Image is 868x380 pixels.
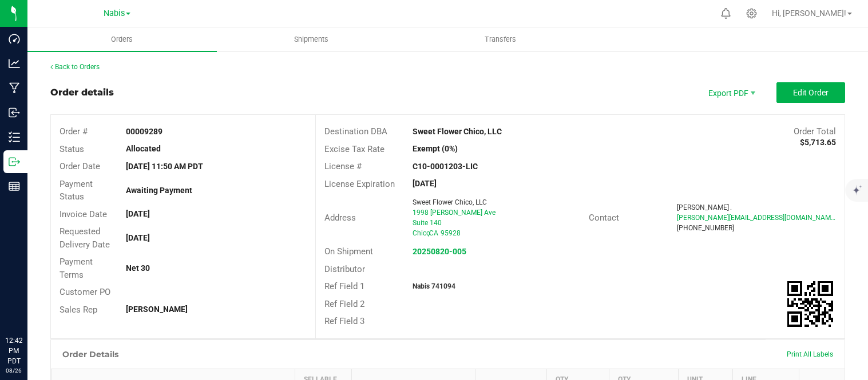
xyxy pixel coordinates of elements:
span: Destination DBA [324,126,387,137]
strong: Sweet Flower Chico, LLC [413,127,502,136]
span: License # [324,161,362,171]
span: [PERSON_NAME] [677,203,729,211]
a: 20250820-005 [413,247,466,256]
span: Contact [589,213,619,223]
span: CA [429,229,438,237]
span: Chico [413,229,430,237]
span: . [730,203,732,211]
a: Transfers [406,27,595,51]
strong: [DATE] [413,179,437,188]
p: 12:42 PM PDT [5,335,22,366]
div: Order details [50,86,114,99]
p: 08/26 [5,366,22,375]
span: Order Total [794,126,836,137]
img: Scan me! [787,281,833,327]
strong: Nabis 741094 [413,282,455,290]
span: Ref Field 3 [324,316,364,326]
strong: 00009289 [126,127,162,136]
iframe: Resource center unread badge [34,287,47,301]
span: Nabis [104,9,125,18]
span: Edit Order [793,88,829,97]
span: 1998 [PERSON_NAME] Ave [413,209,496,217]
a: Back to Orders [50,63,100,71]
strong: [DATE] [126,209,150,218]
span: Hi, [PERSON_NAME]! [772,9,846,18]
strong: [DATE] 11:50 AM PDT [126,162,203,171]
span: Status [60,144,84,154]
strong: Awaiting Payment [126,186,192,195]
span: Invoice Date [60,209,107,219]
inline-svg: Inbound [9,107,20,118]
strong: Net 30 [126,263,150,273]
span: Orders [96,34,148,45]
li: Export PDF [696,82,765,103]
inline-svg: Outbound [9,156,20,167]
span: Shipments [279,34,344,45]
h1: Order Details [62,350,118,359]
iframe: Resource center [11,289,46,323]
span: Ref Field 2 [324,299,364,309]
inline-svg: Reports [9,181,20,192]
span: Print All Labels [787,350,833,358]
span: Address [324,213,356,223]
span: Payment Terms [60,257,93,280]
a: Orders [27,27,217,51]
span: Suite 140 [413,219,442,227]
strong: [DATE] [126,233,150,242]
strong: Exempt (0%) [413,144,458,153]
span: Order Date [60,161,100,171]
strong: $5,713.65 [800,138,836,147]
qrcode: 00009289 [787,281,833,327]
button: Edit Order [776,82,845,103]
a: Shipments [217,27,406,51]
span: Ref Field 1 [324,281,364,291]
span: Distributor [324,264,365,274]
span: [PHONE_NUMBER] [677,224,734,232]
span: , [428,229,429,237]
strong: [PERSON_NAME] [126,305,188,314]
span: Requested Delivery Date [60,226,110,250]
inline-svg: Dashboard [9,33,20,45]
span: 95928 [441,229,461,237]
inline-svg: Manufacturing [9,82,20,94]
span: Order # [60,126,88,137]
span: Transfers [469,34,532,45]
span: Excise Tax Rate [324,144,385,154]
span: [PERSON_NAME][EMAIL_ADDRESS][DOMAIN_NAME] [677,214,837,222]
strong: Allocated [126,144,161,153]
span: Payment Status [60,179,93,202]
inline-svg: Inventory [9,131,20,143]
span: Sweet Flower Chico, LLC [413,198,487,206]
div: Manage settings [744,8,759,19]
span: Sales Rep [60,305,97,315]
span: Customer PO [60,287,110,297]
span: License Expiration [324,179,395,189]
span: On Shipment [324,246,373,257]
inline-svg: Analytics [9,58,20,69]
strong: C10-0001203-LIC [413,162,478,171]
